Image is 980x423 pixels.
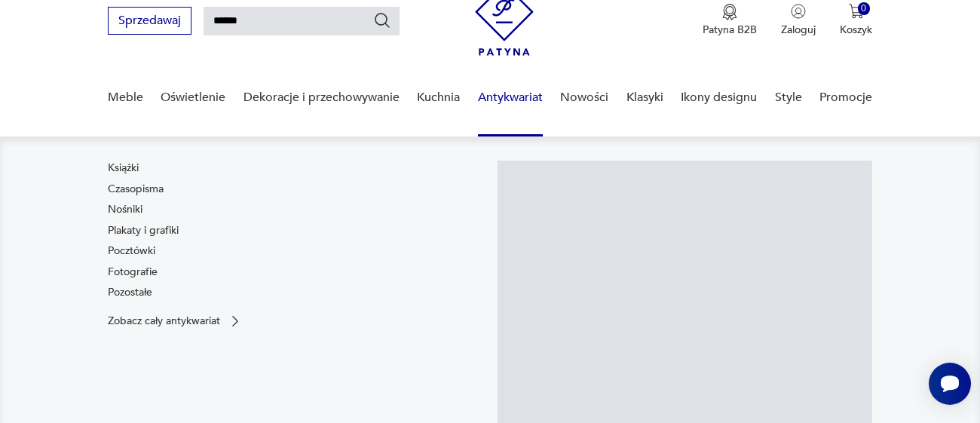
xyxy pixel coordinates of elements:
p: Zobacz cały antykwariat [108,316,220,326]
p: Koszyk [840,23,872,37]
button: Zaloguj [781,4,816,37]
a: Plakaty i grafiki [108,223,179,238]
a: Nośniki [108,202,142,217]
a: Meble [108,69,143,127]
img: Ikona medalu [722,4,737,20]
button: Szukaj [373,11,391,29]
a: Nowości [560,69,608,127]
a: Promocje [819,69,872,127]
button: Sprzedawaj [108,7,191,35]
a: Antykwariat [478,69,543,127]
a: Książki [108,161,139,176]
iframe: Smartsupp widget button [929,363,971,405]
button: Patyna B2B [703,4,757,37]
button: 0Koszyk [840,4,872,37]
img: Ikona koszyka [849,4,864,19]
a: Zobacz cały antykwariat [108,314,243,329]
a: Ikony designu [681,69,757,127]
a: Fotografie [108,265,158,280]
a: Kuchnia [417,69,460,127]
a: Klasyki [626,69,663,127]
a: Pocztówki [108,244,155,259]
a: Czasopisma [108,182,164,197]
div: 0 [858,2,871,15]
p: Zaloguj [781,23,816,37]
img: Ikonka użytkownika [791,4,806,19]
a: Oświetlenie [161,69,225,127]
a: Sprzedawaj [108,17,191,27]
a: Ikona medaluPatyna B2B [703,4,757,37]
a: Style [775,69,802,127]
a: Pozostałe [108,285,152,300]
a: Dekoracje i przechowywanie [243,69,400,127]
p: Patyna B2B [703,23,757,37]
